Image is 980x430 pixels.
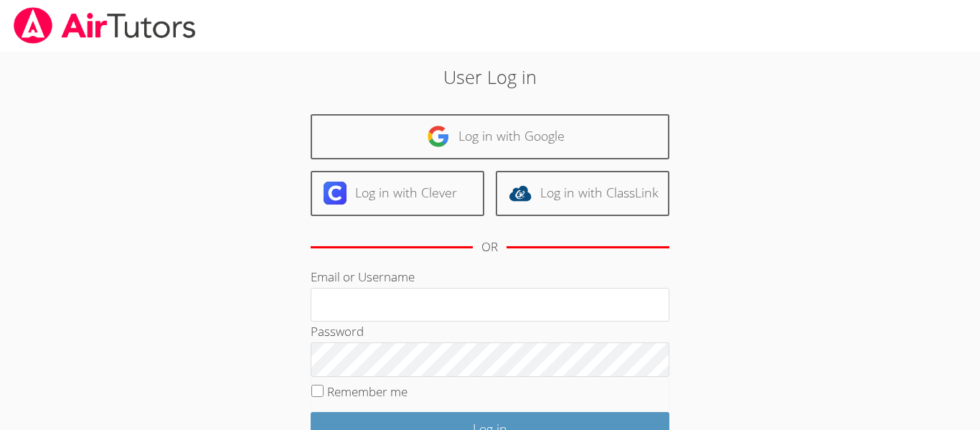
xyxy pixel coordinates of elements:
label: Remember me [327,383,407,400]
img: google-logo-50288ca7cdecda66e5e0955fdab243c47b7ad437acaf1139b6f446037453330a.svg [427,125,450,148]
a: Log in with Clever [311,171,484,216]
img: classlink-logo-d6bb404cc1216ec64c9a2012d9dc4662098be43eaf13dc465df04b49fa7ab582.svg [509,182,532,205]
h2: User Log in [225,63,755,90]
a: Log in with ClassLink [496,171,669,216]
label: Email or Username [311,268,415,285]
div: OR [481,237,498,258]
a: Log in with Google [311,114,669,159]
label: Password [311,323,364,340]
img: airtutors_banner-c4298cdbf04f3fff15de1276eac7730deb9818008684d7c2e4769d2f7ddbe033.png [12,7,197,44]
img: clever-logo-6eab21bc6e7a338710f1a6ff85c0baf02591cd810cc4098c63d3a4b26e2feb20.svg [324,182,347,205]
